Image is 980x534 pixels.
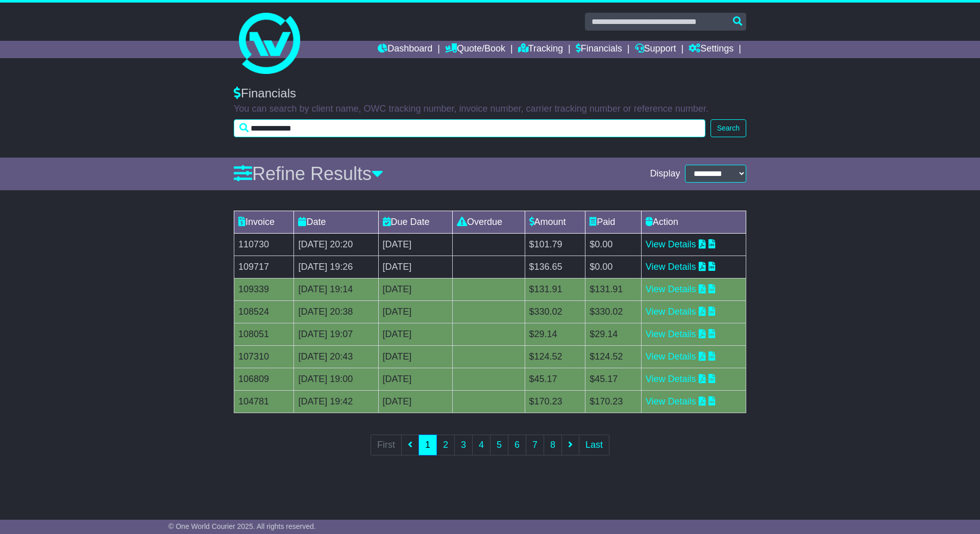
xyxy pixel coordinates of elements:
[525,368,585,390] td: $45.17
[294,211,378,233] td: Date
[472,435,491,455] a: 4
[635,41,676,58] a: Support
[490,435,508,455] a: 5
[419,435,437,455] a: 1
[585,278,642,300] td: $131.91
[436,435,455,455] a: 2
[646,396,696,406] a: View Details
[234,104,746,115] p: You can search by client name, OWC tracking number, invoice number, carrier tracking number or re...
[378,233,452,256] td: [DATE]
[294,323,378,345] td: [DATE] 19:07
[579,435,609,455] a: Last
[646,374,696,384] a: View Details
[378,300,452,323] td: [DATE]
[378,41,432,58] a: Dashboard
[234,278,294,300] td: 109339
[585,256,642,278] td: $0.00
[585,233,642,256] td: $0.00
[646,239,696,249] a: View Details
[650,168,680,180] span: Display
[525,256,585,278] td: $136.65
[689,41,733,58] a: Settings
[525,278,585,300] td: $131.91
[234,323,294,345] td: 108051
[525,300,585,323] td: $330.02
[585,211,642,233] td: Paid
[234,86,746,101] div: Financials
[525,323,585,345] td: $29.14
[294,300,378,323] td: [DATE] 20:38
[378,211,452,233] td: Due Date
[168,522,316,530] span: © One World Courier 2025. All rights reserved.
[234,163,383,184] a: Refine Results
[378,256,452,278] td: [DATE]
[585,300,642,323] td: $330.02
[641,211,746,233] td: Action
[525,390,585,413] td: $170.23
[445,41,505,58] a: Quote/Book
[234,345,294,368] td: 107310
[294,345,378,368] td: [DATE] 20:43
[710,119,746,137] button: Search
[454,435,473,455] a: 3
[378,278,452,300] td: [DATE]
[585,390,642,413] td: $170.23
[526,435,544,455] a: 7
[544,435,562,455] a: 8
[378,368,452,390] td: [DATE]
[525,345,585,368] td: $124.52
[378,345,452,368] td: [DATE]
[585,345,642,368] td: $124.52
[294,256,378,278] td: [DATE] 19:26
[646,284,696,294] a: View Details
[234,390,294,413] td: 104781
[294,368,378,390] td: [DATE] 19:00
[453,211,525,233] td: Overdue
[518,41,563,58] a: Tracking
[234,300,294,323] td: 108524
[234,368,294,390] td: 106809
[378,323,452,345] td: [DATE]
[525,233,585,256] td: $101.79
[294,390,378,413] td: [DATE] 19:42
[646,262,696,272] a: View Details
[646,351,696,362] a: View Details
[378,390,452,413] td: [DATE]
[646,329,696,339] a: View Details
[234,233,294,256] td: 110730
[646,307,696,317] a: View Details
[585,323,642,345] td: $29.14
[234,256,294,278] td: 109717
[294,233,378,256] td: [DATE] 20:20
[525,211,585,233] td: Amount
[294,278,378,300] td: [DATE] 19:14
[585,368,642,390] td: $45.17
[234,211,294,233] td: Invoice
[508,435,526,455] a: 6
[576,41,622,58] a: Financials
